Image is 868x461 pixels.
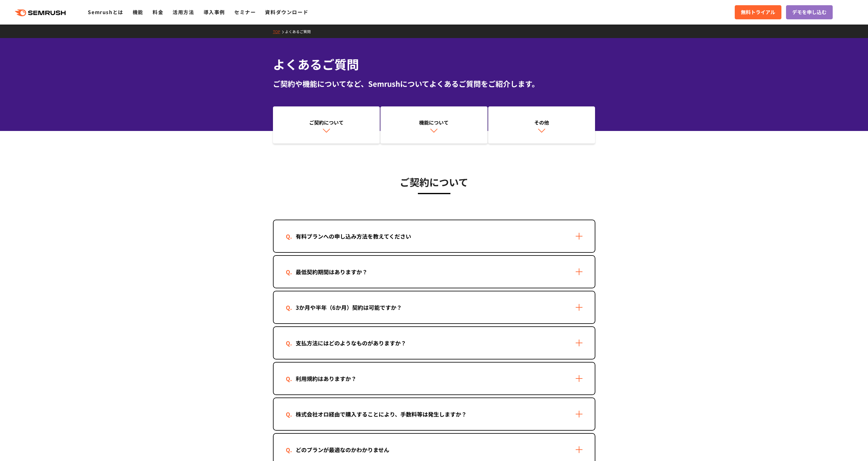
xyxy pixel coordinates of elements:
h3: ご契約について [273,174,595,190]
a: 機能について [380,106,488,144]
a: 無料トライアル [735,5,781,19]
a: 活用方法 [173,8,194,16]
div: 株式会社オロ経由で購入することにより、手数料等は発生しますか？ [286,410,477,419]
div: 支払方法にはどのようなものがありますか？ [286,339,416,348]
h1: よくあるご質問 [273,55,595,73]
div: その他 [491,119,592,126]
div: 機能について [383,119,485,126]
div: どのプランが最適なのかわかりません [286,445,399,454]
div: 有料プランへの申し込み方法を教えてください [286,232,421,241]
span: 無料トライアル [741,8,775,16]
a: TOP [273,29,285,34]
a: 資料ダウンロード [265,8,308,16]
a: デモを申し込む [786,5,833,19]
a: 機能 [133,8,143,16]
div: ご契約について [276,119,377,126]
div: 利用規約はありますか？ [286,374,366,383]
a: その他 [488,106,595,144]
div: 3か月や半年（6か月）契約は可能ですか？ [286,303,412,312]
div: 最低契約期間はありますか？ [286,267,377,276]
a: 導入事例 [204,8,225,16]
a: ご契約について [273,106,380,144]
div: ご契約や機能についてなど、Semrushについてよくあるご質問をご紹介します。 [273,78,595,89]
a: セミナー [234,8,256,16]
a: Semrushとは [88,8,123,16]
a: よくあるご質問 [285,29,315,34]
a: 料金 [153,8,163,16]
span: デモを申し込む [792,8,827,16]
